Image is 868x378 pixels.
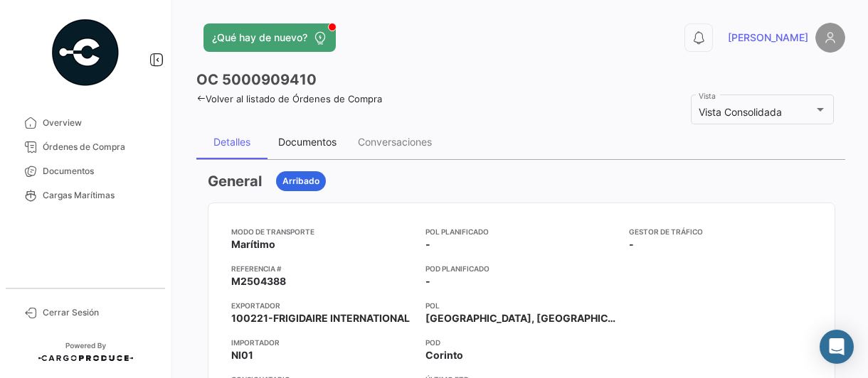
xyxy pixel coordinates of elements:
[43,117,154,129] span: Overview
[231,274,286,288] span: M2504388
[231,337,414,348] app-card-info-title: Importador
[820,330,854,364] div: Abrir Intercom Messenger
[425,274,430,288] span: -
[11,135,159,159] a: Órdenes de Compra
[11,183,159,207] a: Cargas Marítimas
[425,311,617,325] span: [GEOGRAPHIC_DATA], [GEOGRAPHIC_DATA], [GEOGRAPHIC_DATA], [GEOGRAPHIC_DATA]
[815,23,845,53] img: placeholder-user.png
[425,337,617,348] app-card-info-title: POD
[203,23,336,52] button: ¿Qué hay de nuevo?
[425,348,463,362] span: Corinto
[43,189,154,202] span: Cargas Marítimas
[196,70,317,90] h3: OC 5000909410
[425,237,430,252] span: -
[11,111,159,135] a: Overview
[196,93,382,104] a: Volver al listado de Órdenes de Compra
[208,171,262,191] h3: General
[231,226,414,237] app-card-info-title: Modo de Transporte
[425,300,617,311] app-card-info-title: POL
[231,237,275,252] span: Marítimo
[629,226,812,237] app-card-info-title: Gestor de Tráfico
[213,136,250,148] div: Detalles
[425,263,617,274] app-card-info-title: POD Planificado
[629,237,634,252] span: -
[699,106,782,118] span: Vista Consolidada
[11,159,159,183] a: Documentos
[425,226,617,237] app-card-info-title: POL Planificado
[231,263,414,274] app-card-info-title: Referencia #
[43,165,154,178] span: Documentos
[282,175,319,188] span: Arribado
[231,300,414,311] app-card-info-title: Exportador
[43,141,154,153] span: Órdenes de Compra
[728,31,808,45] span: [PERSON_NAME]
[212,31,307,45] span: ¿Qué hay de nuevo?
[278,136,337,148] div: Documentos
[43,306,154,319] span: Cerrar Sesión
[50,17,121,88] img: powered-by.png
[231,311,410,325] span: 100221-FRIGIDAIRE INTERNATIONAL
[231,348,253,362] span: NI01
[358,136,432,148] div: Conversaciones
